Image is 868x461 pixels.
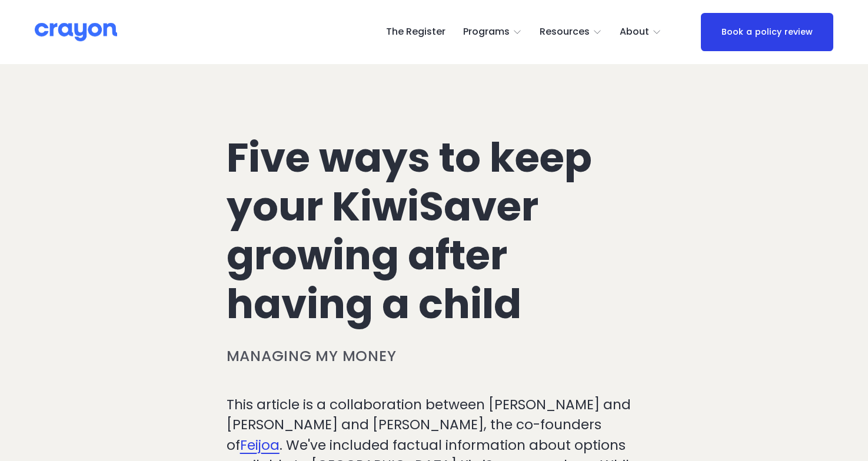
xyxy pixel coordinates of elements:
[540,23,603,42] a: folder dropdown
[386,23,445,42] a: The Register
[227,133,642,329] h1: Five ways to keep your KiwiSaver growing after having a child
[35,22,117,42] img: Crayon
[463,24,510,41] span: Programs
[240,436,280,455] a: Feijoa
[620,23,662,42] a: folder dropdown
[463,23,523,42] a: folder dropdown
[227,346,397,366] a: Managing my money
[540,24,590,41] span: Resources
[620,24,649,41] span: About
[701,13,833,51] a: Book a policy review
